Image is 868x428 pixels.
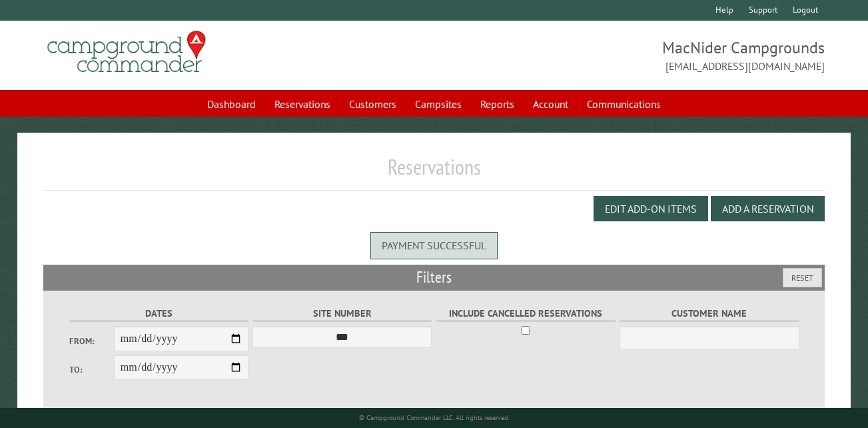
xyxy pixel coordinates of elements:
small: © Campground Commander LLC. All rights reserved. [359,413,510,422]
div: Payment successful [370,232,498,259]
label: To: [69,363,114,376]
a: Account [525,91,576,117]
label: Dates [69,306,248,321]
label: Include Cancelled Reservations [436,306,616,321]
label: Site Number [252,306,432,321]
a: Dashboard [199,91,264,117]
a: Customers [341,91,404,117]
span: MacNider Campgrounds [EMAIL_ADDRESS][DOMAIN_NAME] [434,37,825,74]
a: Communications [579,91,669,117]
a: Reports [472,91,522,117]
label: Customer Name [620,306,799,321]
h1: Reservations [43,154,825,191]
a: Reservations [266,91,338,117]
h2: Filters [43,265,825,290]
a: Campsites [407,91,470,117]
button: Reset [783,268,822,287]
button: Add a Reservation [711,196,825,221]
img: Campground Commander [43,26,210,78]
label: From: [69,335,114,347]
button: Edit Add-on Items [594,196,708,221]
